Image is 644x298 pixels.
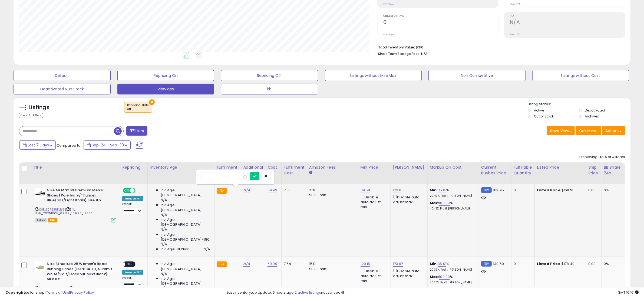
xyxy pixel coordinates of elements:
span: Sep-24 - Sep-30 [92,142,124,148]
button: Save View [547,126,575,135]
div: 0% [604,188,622,193]
span: Inv. Age [DEMOGRAPHIC_DATA]: [161,276,210,286]
p: 20.49% Profit [PERSON_NAME] [430,194,475,198]
div: 7.16 [284,188,303,193]
div: % [430,188,475,198]
div: Last InventoryLab Update: 6 hours ago, not synced. [227,290,639,295]
a: 100.00 [439,274,450,280]
div: Listed Price [537,165,584,170]
div: Amazon AI * [122,196,143,201]
button: Columns [576,126,601,135]
div: 0% [604,261,622,266]
strong: Copyright [5,290,25,295]
label: Deactivated [585,108,605,113]
div: ASIN: [35,188,116,222]
p: 40.43% Profit [PERSON_NAME] [430,207,475,211]
span: N/A [161,212,167,217]
a: N/A [243,261,250,267]
button: Repricing On [117,70,214,81]
p: 20.39% Profit [PERSON_NAME] [430,268,475,272]
a: 2 active listings [295,290,321,295]
div: Preset: [122,202,143,214]
label: Active [534,108,544,113]
button: × [149,99,155,105]
b: Max: [430,274,439,279]
span: N/A [161,227,167,232]
button: Listings without Cost [532,70,629,81]
div: 0 [514,261,530,266]
div: Amazon AI * [122,270,143,275]
div: Amazon Fees [309,165,356,170]
span: ON [123,188,130,193]
small: FBA [217,261,227,267]
a: 69.99 [267,261,277,267]
div: 0.00 [588,188,597,193]
span: Last 7 Days [28,142,49,148]
div: Displaying 1 to 4 of 4 items [579,155,625,160]
span: Inv. Age 181 Plus: [161,247,189,252]
b: Listed Price: [537,261,562,266]
label: Archived [585,114,600,119]
div: $169.95 [537,188,582,193]
span: Inv. Age [DEMOGRAPHIC_DATA]-180: [161,232,210,242]
label: Out of Stock [534,114,554,119]
div: Disable auto adjust min [361,268,387,283]
div: Title [33,165,118,170]
div: Fulfillment Cost [284,165,305,176]
button: Repricing Off [221,70,318,81]
span: Columns [579,128,596,133]
span: 169.95 [493,188,504,193]
div: % [430,201,475,211]
div: 15% [309,188,354,193]
div: Disable auto adjust max [393,194,423,205]
div: 0 [514,188,530,193]
span: 2025-10-8 16:16 GMT [618,290,639,295]
li: $310 [378,44,621,50]
span: Inv. Age [DEMOGRAPHIC_DATA]: [161,188,210,198]
a: 173.67 [393,261,403,267]
span: N/A [161,198,167,202]
button: Last 7 Days [19,140,56,150]
div: % [430,274,475,284]
b: Total Inventory Value: [378,45,415,50]
a: 35.01 [438,261,446,267]
b: Nike Air Max 90 Premium Men's Shoes (Pale Ivory/Thunder Blue/Sail/Light Khaki) Size 8.5 [47,188,113,204]
small: FBM [481,187,492,193]
div: Clear All Filters [19,113,43,118]
div: Disable auto adjust min [361,194,387,209]
span: N/A [204,247,210,252]
button: Sep-24 - Sep-30 [84,140,131,150]
button: Deactivated & In Stock [14,84,111,94]
div: Preset: [122,276,143,288]
b: Short Term Storage Fees: [378,51,420,56]
span: ROI [510,15,625,18]
p: Listing States: [528,102,630,107]
small: Prev: N/A [383,33,394,36]
b: Min: [430,261,438,266]
small: FBA [217,188,227,194]
span: Inv. Age [DEMOGRAPHIC_DATA]: [161,203,210,212]
small: Prev: N/A [383,2,394,6]
div: Markup on Cost [430,165,477,170]
small: Prev: N/A [510,2,520,6]
a: 120.15 [361,261,370,267]
span: N/A [421,51,428,56]
a: 35.01 [438,188,446,193]
button: Actions [602,126,625,135]
small: Prev: N/A [510,33,520,36]
a: Privacy Policy [70,290,94,295]
a: Terms of Use [46,290,69,295]
div: 15% [309,261,354,266]
p: 40.30% Profit [PERSON_NAME] [430,281,475,284]
a: 119.59 [361,188,370,193]
a: 173.11 [393,188,401,193]
div: seller snap | | [5,290,94,295]
div: 0.00 [588,261,597,266]
h2: N/A [510,19,625,27]
div: Fulfillable Quantity [514,165,532,176]
div: Repricing [122,165,145,170]
span: Compared to: [57,143,81,148]
div: Min Price [361,165,388,170]
div: Cost [267,165,279,170]
button: kb [221,84,318,94]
